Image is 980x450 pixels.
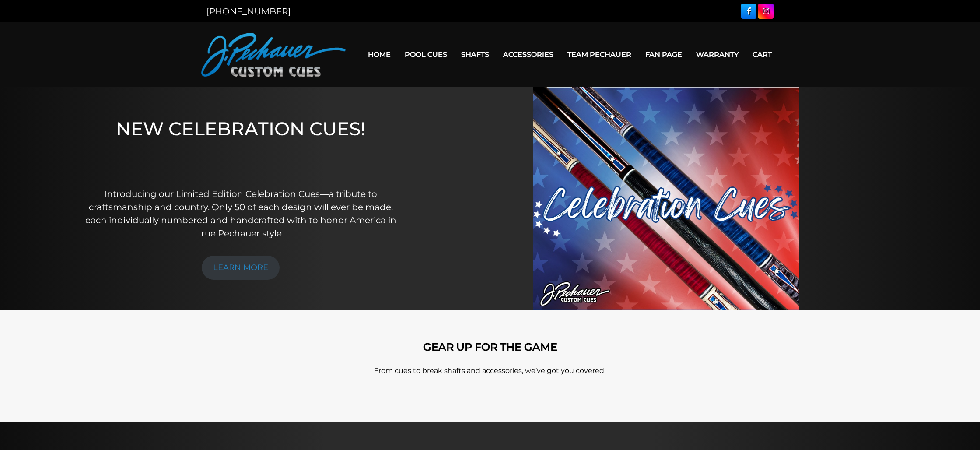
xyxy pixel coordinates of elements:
[423,341,557,353] strong: GEAR UP FOR THE GAME
[78,187,403,240] p: Introducing our Limited Edition Celebration Cues—a tribute to craftsmanship and country. Only 50 ...
[745,43,779,66] a: Cart
[361,43,398,66] a: Home
[201,33,346,77] img: Pechauer Custom Cues
[78,118,403,175] h1: NEW CELEBRATION CUES!
[206,6,290,17] a: [PHONE_NUMBER]
[638,43,689,66] a: Fan Page
[202,256,280,280] a: LEARN MORE
[398,43,454,66] a: Pool Cues
[454,43,496,66] a: Shafts
[241,366,739,376] p: From cues to break shafts and accessories, we’ve got you covered!
[689,43,745,66] a: Warranty
[496,43,560,66] a: Accessories
[560,43,638,66] a: Team Pechauer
